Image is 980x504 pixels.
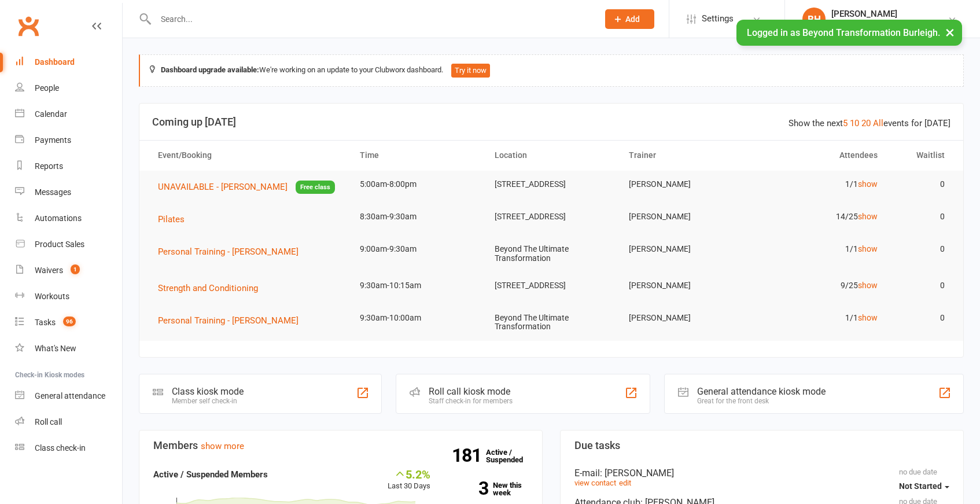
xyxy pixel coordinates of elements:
span: Pilates [158,214,185,225]
a: view contact [574,479,616,487]
td: 5:00am-8:00pm [349,171,484,198]
td: [PERSON_NAME] [618,236,753,263]
div: Class kiosk mode [172,386,244,397]
div: Roll call kiosk mode [429,386,513,397]
a: People [15,75,122,101]
div: Tasks [35,318,56,327]
td: 1/1 [753,304,888,332]
a: General attendance kiosk mode [15,383,122,409]
td: [PERSON_NAME] [618,171,753,198]
button: UNAVAILABLE - [PERSON_NAME]Free class [158,180,335,194]
a: 3New this week [448,481,529,496]
h3: Members [153,440,528,451]
td: [PERSON_NAME] [618,203,753,230]
div: Class check-in [35,443,86,453]
span: : [PERSON_NAME] [600,468,674,479]
th: Location [484,141,619,170]
a: edit [619,479,631,487]
span: Personal Training - [PERSON_NAME] [158,247,299,257]
a: show more [201,441,244,451]
a: All [873,118,883,128]
a: Workouts [15,284,122,310]
th: Waitlist [888,141,955,170]
a: Dashboard [15,49,122,75]
button: Try it now [451,64,490,78]
a: Reports [15,153,122,179]
div: What's New [35,344,76,353]
td: Beyond The Ultimate Transformation [484,304,619,341]
a: Class kiosk mode [15,435,122,461]
h3: Coming up [DATE] [152,116,950,128]
th: Trainer [618,141,753,170]
strong: 3 [448,480,488,497]
td: [STREET_ADDRESS] [484,171,619,198]
h3: Due tasks [574,440,949,451]
td: [PERSON_NAME] [618,304,753,332]
td: 0 [888,236,955,263]
button: Personal Training - [PERSON_NAME] [158,314,307,328]
div: Calendar [35,109,67,119]
td: Beyond The Ultimate Transformation [484,236,619,272]
a: show [858,313,878,322]
th: Event/Booking [148,141,349,170]
a: show [858,179,878,189]
span: 96 [63,317,76,326]
a: Roll call [15,409,122,435]
div: Reports [35,161,63,171]
a: show [858,212,878,221]
div: Last 30 Days [388,468,430,492]
strong: Dashboard upgrade available: [161,65,259,74]
div: Great for the front desk [697,397,826,405]
div: 5.2% [388,468,430,480]
td: 0 [888,304,955,332]
a: Payments [15,127,122,153]
a: Automations [15,205,122,231]
div: Show the next events for [DATE] [789,116,950,130]
span: Strength and Conditioning [158,283,258,293]
div: Roll call [35,417,62,426]
th: Attendees [753,141,888,170]
a: Clubworx [14,12,43,41]
div: Staff check-in for members [429,397,513,405]
a: What's New [15,336,122,362]
span: 1 [71,264,80,274]
div: Payments [35,135,71,145]
td: 1/1 [753,171,888,198]
a: Messages [15,179,122,205]
td: 9:30am-10:15am [349,272,484,299]
div: Messages [35,187,71,197]
td: 9/25 [753,272,888,299]
div: Waivers [35,266,63,275]
div: BH [802,8,826,31]
div: Dashboard [35,57,75,67]
a: Tasks 96 [15,310,122,336]
span: UNAVAILABLE - [PERSON_NAME] [158,182,288,192]
a: 5 [843,118,848,128]
button: Not Started [899,476,949,497]
button: Personal Training - [PERSON_NAME] [158,245,307,259]
strong: Active / Suspended Members [153,469,268,480]
td: 0 [888,171,955,198]
button: Add [605,9,654,29]
div: Product Sales [35,240,84,249]
div: Beyond Transformation Burleigh [831,19,948,30]
span: Logged in as Beyond Transformation Burleigh. [747,27,940,38]
td: [PERSON_NAME] [618,272,753,299]
div: People [35,83,59,93]
span: Free class [296,181,335,194]
div: Automations [35,214,82,223]
td: [STREET_ADDRESS] [484,272,619,299]
td: 9:00am-9:30am [349,236,484,263]
a: 181Active / Suspended [486,440,537,472]
td: 8:30am-9:30am [349,203,484,230]
a: Product Sales [15,231,122,257]
span: Add [625,14,640,24]
input: Search... [152,11,590,27]
td: [STREET_ADDRESS] [484,203,619,230]
span: Settings [702,6,734,32]
strong: 181 [452,447,486,464]
div: Workouts [35,292,69,301]
button: Strength and Conditioning [158,281,266,295]
td: 1/1 [753,236,888,263]
div: General attendance [35,391,105,400]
